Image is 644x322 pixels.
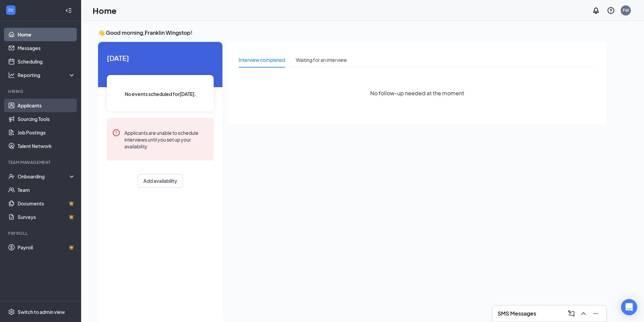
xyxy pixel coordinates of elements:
[18,126,75,139] a: Job Postings
[578,308,589,319] button: ChevronUp
[579,309,588,318] svg: ChevronUp
[18,139,75,153] a: Talent Network
[607,6,615,15] svg: QuestionInfo
[138,174,183,188] button: Add availability
[621,299,637,315] div: Open Intercom Messenger
[98,29,606,36] h3: 👋 Good morning, Franklin Wingstop !
[124,129,208,150] div: Applicants are unable to schedule interviews until you set up your availability.
[592,6,600,15] svg: Notifications
[18,197,75,210] a: DocumentsCrown
[18,308,65,315] div: Switch to admin view
[623,7,629,13] div: FW
[8,89,74,94] div: Hiring
[567,309,575,318] svg: ComposeMessage
[8,173,15,180] svg: UserCheck
[18,210,75,224] a: SurveysCrown
[18,72,76,78] div: Reporting
[296,56,347,64] div: Waiting for an interview
[7,7,14,14] svg: WorkstreamLogo
[107,53,214,63] span: [DATE]
[18,173,70,180] div: Onboarding
[18,99,75,112] a: Applicants
[8,72,15,78] svg: Analysis
[498,310,536,317] h3: SMS Messages
[93,5,117,16] h1: Home
[18,41,75,55] a: Messages
[125,90,196,98] span: No events scheduled for [DATE] .
[18,241,75,254] a: PayrollCrown
[112,129,120,137] svg: Error
[566,308,577,319] button: ComposeMessage
[8,230,74,236] div: Payroll
[8,308,15,315] svg: Settings
[18,112,75,126] a: Sourcing Tools
[65,7,72,14] svg: Collapse
[590,308,601,319] button: Minimize
[18,183,75,197] a: Team
[18,28,75,41] a: Home
[592,309,600,318] svg: Minimize
[8,159,74,165] div: Team Management
[18,55,75,68] a: Scheduling
[370,89,464,97] span: No follow-up needed at the moment
[239,56,285,64] div: Interview completed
